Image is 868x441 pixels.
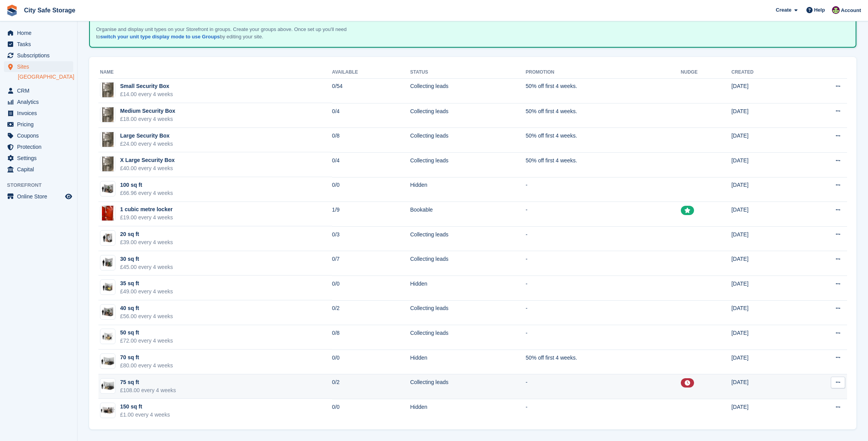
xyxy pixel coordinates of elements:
img: 50.jpg [100,331,115,342]
img: 75-sqft-unit.jpg [100,356,115,367]
td: Collecting leads [410,251,526,276]
a: City Safe Storage [21,4,78,17]
td: [DATE] [731,374,798,399]
div: £14.00 every 4 weeks [120,90,173,98]
td: 0/2 [332,374,410,399]
td: Hidden [410,276,526,300]
td: 0/8 [332,128,410,153]
a: Preview store [64,192,73,201]
div: 1 cubic metre locker [120,205,173,214]
img: Screenshot%202022-09-20%20at%2009.47.41.png [102,156,114,172]
div: 40 sq ft [120,304,173,312]
span: Protection [17,141,64,152]
div: £1.00 every 4 weeks [120,411,170,419]
span: Account [841,7,861,14]
td: Hidden [410,177,526,202]
span: Capital [17,164,64,175]
td: 0/54 [332,78,410,103]
td: 0/3 [332,226,410,251]
td: [DATE] [731,202,798,227]
a: menu [4,119,73,130]
a: menu [4,39,73,50]
td: [DATE] [731,276,798,300]
img: Screenshot%202022-09-20%20at%2009.47.41.png [102,82,114,98]
span: Online Store [17,191,64,202]
td: 0/0 [332,276,410,300]
span: CRM [17,85,64,96]
div: £49.00 every 4 weeks [120,288,173,296]
div: 75 sq ft [120,378,176,386]
span: Storefront [7,181,77,189]
img: 30-sqft-unit.jpg [100,257,115,268]
img: 75-sqft-unit.jpg [100,380,115,391]
td: [DATE] [731,399,798,423]
span: Coupons [17,130,64,141]
a: menu [4,108,73,119]
a: menu [4,96,73,107]
td: 0/8 [332,325,410,350]
div: Small Security Box [120,82,173,90]
td: [DATE] [731,350,798,374]
div: £56.00 every 4 weeks [120,312,173,320]
th: Created [731,66,798,79]
td: 0/4 [332,103,410,128]
td: 0/4 [332,152,410,177]
a: switch your unit type display mode to use Groups [100,34,220,40]
img: Screenshot%202022-09-20%20at%2009.47.41.png [102,132,114,147]
div: £19.00 every 4 weeks [120,214,173,222]
img: IMG_2329.jpg [102,205,114,221]
span: Settings [17,153,64,164]
div: £66.96 every 4 weeks [120,189,173,197]
div: 35 sq ft [120,279,173,288]
div: 20 sq ft [120,230,173,238]
img: 40-sqft-unit.jpg [100,307,115,318]
div: 150 sq ft [120,403,170,411]
div: £45.00 every 4 weeks [120,263,173,271]
td: [DATE] [731,226,798,251]
a: menu [4,85,73,96]
td: [DATE] [731,177,798,202]
td: - [525,177,680,202]
td: - [525,300,680,325]
td: Hidden [410,399,526,423]
td: Collecting leads [410,103,526,128]
a: menu [4,61,73,72]
div: £80.00 every 4 weeks [120,362,173,370]
td: 0/7 [332,251,410,276]
td: Collecting leads [410,325,526,350]
div: X Large Security Box [120,156,175,164]
span: Pricing [17,119,64,130]
td: [DATE] [731,103,798,128]
div: £72.00 every 4 weeks [120,337,173,345]
span: Help [814,6,825,14]
a: menu [4,153,73,164]
span: Invoices [17,108,64,119]
td: 50% off first 4 weeks. [525,78,680,103]
span: Create [776,6,791,14]
div: £39.00 every 4 weeks [120,238,173,246]
img: 40-sqft-unit.jpg [100,183,115,195]
div: £108.00 every 4 weeks [120,386,176,394]
td: Collecting leads [410,152,526,177]
th: Nudge [681,66,732,79]
td: 0/0 [332,177,410,202]
td: - [525,325,680,350]
div: 30 sq ft [120,255,173,263]
td: 50% off first 4 weeks. [525,152,680,177]
td: Collecting leads [410,300,526,325]
td: 50% off first 4 weeks. [525,103,680,128]
td: - [525,399,680,423]
td: - [525,251,680,276]
div: £24.00 every 4 weeks [120,140,173,148]
a: menu [4,130,73,141]
a: menu [4,141,73,152]
span: Sites [17,61,64,72]
td: Bookable [410,202,526,227]
img: 20-sqft-unit.jpg [100,233,115,244]
div: 100 sq ft [120,181,173,189]
td: [DATE] [731,78,798,103]
img: Richie Miller [832,6,840,14]
img: stora-icon-8386f47178a22dfd0bd8f6a31ec36ba5ce8667c1dd55bd0f319d3a0aa187defe.svg [6,5,18,16]
td: 1/9 [332,202,410,227]
div: 50 sq ft [120,329,173,337]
